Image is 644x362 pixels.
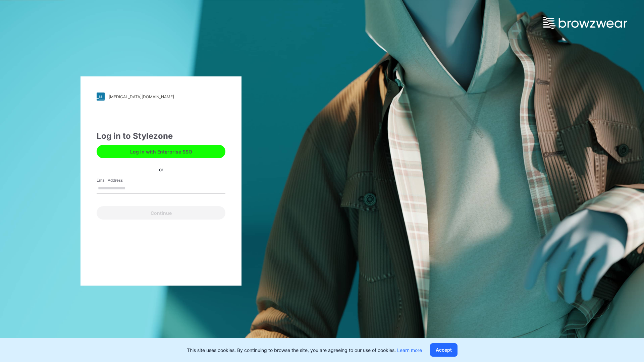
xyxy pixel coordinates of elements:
[97,145,225,158] button: Log in with Enterprise SSO
[109,94,174,99] div: [MEDICAL_DATA][DOMAIN_NAME]
[97,130,225,142] div: Log in to Stylezone
[154,166,169,173] div: or
[97,93,105,101] img: stylezone-logo.562084cfcfab977791bfbf7441f1a819.svg
[397,347,422,353] a: Learn more
[97,177,144,183] label: Email Address
[543,17,627,29] img: browzwear-logo.e42bd6dac1945053ebaf764b6aa21510.svg
[430,343,458,357] button: Accept
[187,347,422,354] p: This site uses cookies. By continuing to browse the site, you are agreeing to our use of cookies.
[97,93,225,101] a: [MEDICAL_DATA][DOMAIN_NAME]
